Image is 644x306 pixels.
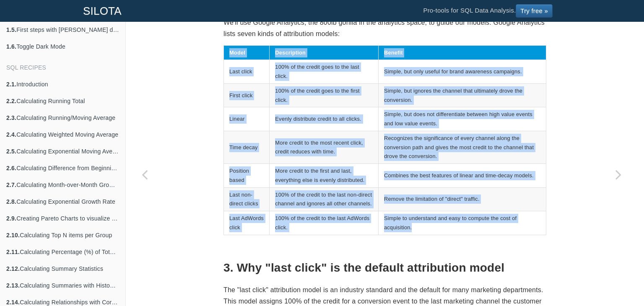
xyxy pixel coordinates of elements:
td: Simple, but ignores the channel that ultimately drove the conversion. [378,83,546,107]
b: 2.11. [6,249,20,255]
th: Model [224,45,270,60]
b: 2.9. [6,215,16,222]
td: Simple to understand and easy to compute the cost of acquisition. [378,211,546,235]
b: 2.3. [6,114,16,121]
td: More credit to the first and last, everything else is evenly distributed. [270,164,379,188]
b: 2.8. [6,198,16,205]
td: Time decay [224,131,270,163]
b: 2.10. [6,232,20,239]
td: First click [224,83,270,107]
td: Linear [224,107,270,131]
li: Pro-tools for SQL Data Analysis. [415,0,561,21]
b: 1.5. [6,26,16,33]
td: 100% of the credit goes to the first click. [270,83,379,107]
td: 100% of the credit goes to the last click. [270,60,379,84]
td: Evenly distribute credit to all clicks. [270,107,379,131]
th: Description [270,45,379,60]
b: 2.6. [6,165,16,171]
a: Try free » [516,4,553,18]
h2: 3. Why "last click" is the default attribution model [223,262,546,275]
td: Last click [224,60,270,84]
b: 2.5. [6,148,16,155]
b: 2.12. [6,265,20,272]
td: 100% of the credit to the last non-direct channel and ignores all other channels. [270,187,379,211]
b: 2.13. [6,282,20,289]
p: We'll use Google Analytics, the 800lb gorilla in the analytics space, to guide our models. Google... [223,17,546,39]
b: 2.7. [6,182,16,188]
td: Recognizes the significance of every channel along the conversion path and gives the most credit ... [378,131,546,163]
a: Next page: Funnel Analysis [600,43,637,306]
b: 2.4. [6,131,16,138]
td: Position based [224,164,270,188]
b: 2.14. [6,299,20,306]
b: 2.2. [6,98,16,104]
td: Combines the best features of linear and time-decay models. [378,164,546,188]
a: Previous page: SQL's NULL values: comparing, sorting, converting and joining with real values [126,43,164,306]
td: Last non-direct clicks [224,187,270,211]
th: Benefit [378,45,546,60]
td: More credit to the most recent click, credit reduces with time. [270,131,379,163]
b: 2.1. [6,81,16,88]
b: 1.6. [6,43,16,50]
td: Simple, but only useful for brand awareness campaigns. [378,60,546,84]
td: Remove the limitation of "direct" traffic. [378,187,546,211]
a: SILOTA [77,0,128,21]
td: 100% of the credit to the last AdWords click. [270,211,379,235]
iframe: Drift Widget Chat Controller [602,264,634,296]
td: Simple, but does not differentiate between high value events and low value events. [378,107,546,131]
td: Last AdWords click [224,211,270,235]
